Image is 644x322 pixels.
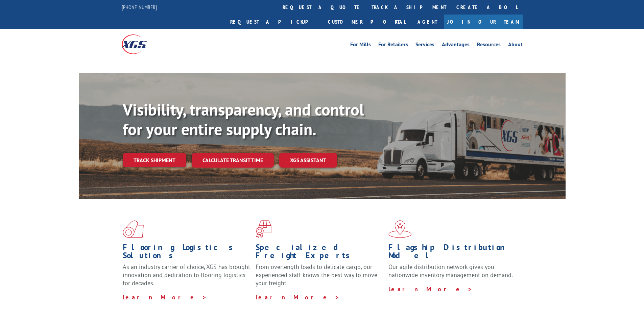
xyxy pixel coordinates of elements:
a: Learn More > [123,293,207,301]
b: Visibility, transparency, and control for your entire supply chain. [123,99,364,140]
a: Learn More > [388,285,473,293]
a: Join Our Team [444,15,523,29]
h1: Specialized Freight Experts [256,243,383,263]
a: XGS ASSISTANT [279,153,337,168]
p: From overlength loads to delicate cargo, our experienced staff knows the best way to move your fr... [256,263,383,293]
img: xgs-icon-flagship-distribution-model-red [388,220,412,238]
a: Services [415,42,434,49]
a: Advantages [442,42,470,49]
h1: Flooring Logistics Solutions [123,243,251,263]
a: Customer Portal [323,15,411,29]
a: [PHONE_NUMBER] [122,4,157,10]
a: Request a pickup [225,15,323,29]
a: For Retailers [378,42,408,49]
span: Our agile distribution network gives you nationwide inventory management on demand. [388,263,513,279]
a: For Mills [350,42,371,49]
img: xgs-icon-focused-on-flooring-red [256,220,271,238]
a: Track shipment [123,153,186,167]
h1: Flagship Distribution Model [388,243,516,263]
a: About [508,42,523,49]
a: Learn More > [256,293,340,301]
a: Resources [477,42,501,49]
img: xgs-icon-total-supply-chain-intelligence-red [123,220,144,238]
span: As an industry carrier of choice, XGS has brought innovation and dedication to flooring logistics... [123,263,250,287]
a: Agent [411,15,444,29]
a: Calculate transit time [192,153,274,168]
